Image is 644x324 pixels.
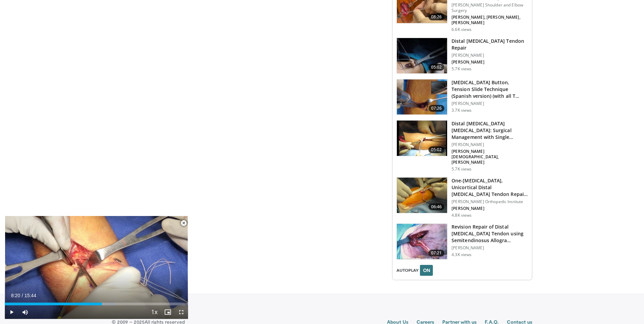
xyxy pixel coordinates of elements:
[428,203,445,210] span: 06:46
[452,245,528,251] p: [PERSON_NAME]
[397,223,528,259] a: 07:21 Revision Repair of Distal [MEDICAL_DATA] Tendon using Semitendinosus Allogra… [PERSON_NAME]...
[452,27,472,32] p: 6.6K views
[452,101,528,106] p: [PERSON_NAME]
[452,213,472,218] p: 4.8K views
[174,305,188,319] button: Fullscreen
[452,223,528,244] h3: Revision Repair of Distal [MEDICAL_DATA] Tendon using Semitendinosus Allogra…
[397,79,528,115] a: 07:26 [MEDICAL_DATA] Button, Tension Slide Technique (Spanish version) (with all T… [PERSON_NAME]...
[397,38,528,74] a: 05:02 Distal [MEDICAL_DATA] Tendon Repair [PERSON_NAME] [PERSON_NAME] 5.7K views
[452,206,528,211] p: [PERSON_NAME]
[452,120,528,141] h3: Distal [MEDICAL_DATA] [MEDICAL_DATA]: Surgical Management with Single [MEDICAL_DATA] Appr…
[177,216,190,230] button: Close
[397,121,447,156] img: 8806e474-621b-4f0f-b09c-66fd2fd1ff87.150x105_q85_crop-smart_upscale.jpg
[397,120,528,172] a: 05:02 Distal [MEDICAL_DATA] [MEDICAL_DATA]: Surgical Management with Single [MEDICAL_DATA] Appr… ...
[452,177,528,198] h3: One-[MEDICAL_DATA], Unicortical Distal [MEDICAL_DATA] Tendon Repair with Extramedu…
[452,53,528,58] p: [PERSON_NAME]
[452,199,528,204] p: [PERSON_NAME] Orthopedic Institute
[147,305,161,319] button: Playback Rate
[397,79,447,115] img: 3dcb718e-4f62-4362-876f-a12c9ae07cb6.150x105_q85_crop-smart_upscale.jpg
[428,64,445,71] span: 05:02
[24,293,36,298] span: 15:44
[5,216,188,319] video-js: Video Player
[452,79,528,100] h3: [MEDICAL_DATA] Button, Tension Slide Technique (Spanish version) (with all T…
[452,142,528,147] p: [PERSON_NAME]
[452,149,528,165] p: [PERSON_NAME][DEMOGRAPHIC_DATA], [PERSON_NAME]
[428,14,445,20] span: 08:26
[397,267,419,273] span: AUTOPLAY
[452,2,528,13] p: [PERSON_NAME] Shoulder and Elbow Surgery
[452,59,528,65] p: [PERSON_NAME]
[161,305,174,319] button: Enable picture-in-picture mode
[5,305,18,319] button: Play
[452,252,472,257] p: 4.3K views
[397,224,447,259] img: fylOjp5pkC-GA4Zn4xMDoxOjBtO_wVGe.150x105_q85_crop-smart_upscale.jpg
[452,66,472,72] p: 5.7K views
[397,177,528,218] a: 06:46 One-[MEDICAL_DATA], Unicortical Distal [MEDICAL_DATA] Tendon Repair with Extramedu… [PERSON...
[397,178,447,213] img: fc619bb6-2653-4d9b-a7b3-b9b1a909f98e.150x105_q85_crop-smart_upscale.jpg
[420,265,433,276] button: ON
[428,146,445,153] span: 05:02
[452,166,472,172] p: 5.7K views
[452,108,472,113] p: 3.7K views
[18,305,32,319] button: Mute
[22,293,23,298] span: /
[11,293,20,298] span: 8:20
[397,38,447,73] img: b116c209-6dbb-4118-b0fd-2a663c176b83.150x105_q85_crop-smart_upscale.jpg
[5,303,188,305] div: Progress Bar
[452,38,528,51] h3: Distal [MEDICAL_DATA] Tendon Repair
[428,105,445,112] span: 07:26
[428,250,445,256] span: 07:21
[452,15,528,25] p: [PERSON_NAME], [PERSON_NAME], [PERSON_NAME]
